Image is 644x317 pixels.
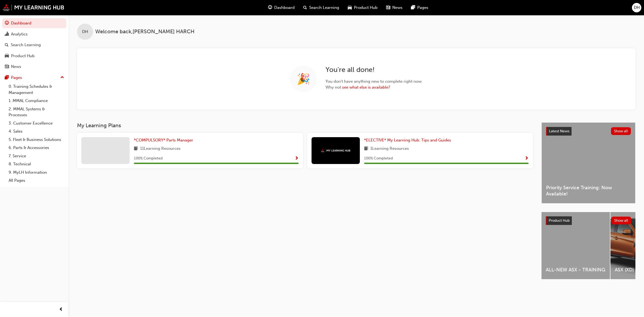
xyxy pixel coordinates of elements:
[364,145,368,152] span: book-icon
[11,64,21,70] div: News
[6,160,66,168] a: 8. Technical
[6,119,66,127] a: 3. Customer Excellence
[134,155,163,162] span: 100 % Completed
[325,78,423,85] span: You don't have anything new to complete right now.
[5,43,9,48] span: search-icon
[6,127,66,136] a: 4. Sales
[382,2,407,13] a: news-iconNews
[364,138,451,143] span: *ELECTIVE* My Learning Hub: Tips and Guides
[354,5,378,11] span: Product Hub
[134,145,138,152] span: book-icon
[546,185,631,197] span: Priority Service Training: Now Available!
[634,5,640,11] span: DH
[59,306,63,313] span: prev-icon
[6,168,66,177] a: 9. MyLH Information
[546,127,631,136] a: Latest NewsShow all
[134,138,193,143] span: *COMPULSORY* Parts Manager
[549,129,569,133] span: Latest News
[60,74,64,81] span: up-icon
[325,65,423,74] h2: You're all done!
[6,144,66,152] a: 6. Parts & Accessories
[299,2,343,13] a: search-iconSearch Learning
[5,54,9,59] span: car-icon
[386,4,390,11] span: news-icon
[549,218,570,223] span: Product Hub
[5,32,9,37] span: chart-icon
[297,76,310,82] span: 🎉
[2,17,66,73] button: DashboardAnalyticsSearch LearningProduct HubNews
[632,3,641,12] button: DH
[2,18,66,28] a: Dashboard
[392,5,402,11] span: News
[411,4,415,11] span: pages-icon
[268,4,272,11] span: guage-icon
[417,5,428,11] span: Pages
[6,136,66,144] a: 5. Fleet & Business Solutions
[546,267,606,273] span: ALL-NEW ASX - TRAINING
[5,64,9,69] span: news-icon
[77,122,533,129] h3: My Learning Plans
[309,5,339,11] span: Search Learning
[6,176,66,185] a: All Pages
[82,29,88,35] span: DH
[348,4,352,11] span: car-icon
[11,42,41,48] div: Search Learning
[295,155,299,162] button: Show Progress
[11,53,35,59] div: Product Hub
[134,137,195,143] a: *COMPULSORY* Parts Manager
[5,75,9,80] span: pages-icon
[2,73,66,83] button: Pages
[541,212,610,279] a: ALL-NEW ASX - TRAINING
[611,127,631,135] button: Show all
[364,155,393,162] span: 100 % Completed
[525,155,529,162] button: Show Progress
[370,145,409,152] span: 1 Learning Resources
[95,29,195,35] span: Welcome back , [PERSON_NAME] HARCH
[264,2,299,13] a: guage-iconDashboard
[325,84,423,90] span: Why not
[525,156,529,161] span: Show Progress
[6,105,66,119] a: 2. MMAL Systems & Processes
[295,156,299,161] span: Show Progress
[5,21,9,26] span: guage-icon
[546,216,631,225] a: Product HubShow all
[2,40,66,50] a: Search Learning
[2,29,66,39] a: Analytics
[11,75,22,81] div: Pages
[342,85,390,90] a: see what else is available?
[407,2,433,13] a: pages-iconPages
[274,5,295,11] span: Dashboard
[3,4,64,11] img: mmal
[364,137,453,143] a: *ELECTIVE* My Learning Hub: Tips and Guides
[541,122,635,203] a: Latest NewsShow allPriority Service Training: Now Available!
[140,145,181,152] span: 11 Learning Resources
[6,152,66,160] a: 7. Service
[2,62,66,72] a: News
[611,217,631,224] button: Show all
[6,82,66,97] a: 0. Training Schedules & Management
[321,149,350,152] img: mmal
[11,31,28,37] div: Analytics
[303,4,307,11] span: search-icon
[6,97,66,105] a: 1. MMAL Compliance
[343,2,382,13] a: car-iconProduct Hub
[2,51,66,61] a: Product Hub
